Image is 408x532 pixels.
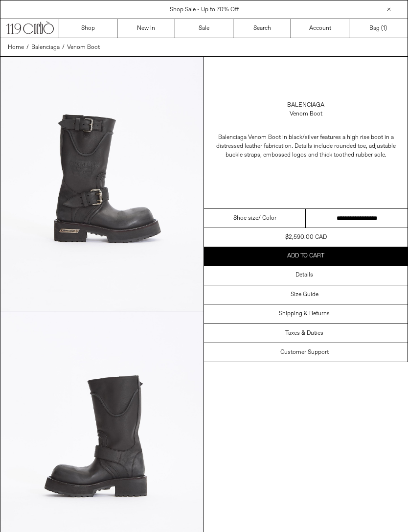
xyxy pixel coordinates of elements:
[31,44,60,51] span: Balenciaga
[279,310,330,317] h3: Shipping & Returns
[26,43,29,52] span: /
[62,43,65,52] span: /
[233,214,258,223] span: Shoe size
[31,43,60,52] a: Balenciaga
[258,214,276,223] span: / Color
[383,24,387,33] span: )
[8,44,24,51] span: Home
[204,247,408,265] button: Add to cart
[285,233,327,242] div: $2,590.00 CAD
[295,272,313,278] h3: Details
[117,19,176,38] a: New In
[67,43,100,52] a: Venom Boot
[170,6,239,14] a: Shop Sale - Up to 70% Off
[233,19,292,38] a: Search
[287,101,324,110] a: Balenciaga
[280,349,329,356] h3: Customer Support
[383,24,385,32] span: 1
[175,19,233,38] a: Sale
[214,128,398,164] p: Balenciaga Venom Boot in black/silver features a high rise boot in a distressed leather fabricati...
[8,43,24,52] a: Home
[67,44,100,51] span: Venom Boot
[59,19,117,38] a: Shop
[349,19,408,38] a: Bag ()
[291,19,349,38] a: Account
[0,57,204,311] img: Corbo-09-09-2516513copy_1800x1800.jpg
[291,291,318,298] h3: Size Guide
[290,110,322,118] div: Venom Boot
[287,252,324,260] span: Add to cart
[285,330,323,337] h3: Taxes & Duties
